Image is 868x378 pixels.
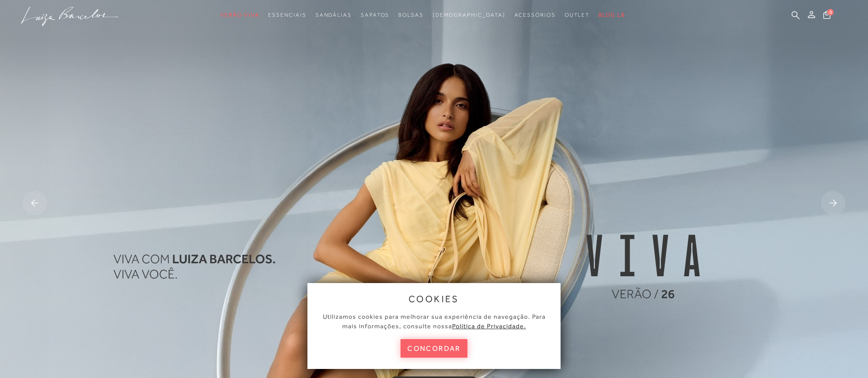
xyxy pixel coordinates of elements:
[401,339,467,358] button: concordar
[316,12,352,18] span: Sandálias
[323,313,546,330] span: Utilizamos cookies para melhorar sua experiência de navegação. Para mais informações, consulte nossa
[599,7,625,24] a: BLOG LB
[398,12,424,18] span: Bolsas
[514,7,556,24] a: noSubCategoriesText
[268,7,306,24] a: noSubCategoriesText
[565,12,590,18] span: Outlet
[433,7,505,24] a: noSubCategoriesText
[268,12,306,18] span: Essenciais
[361,12,389,18] span: Sapatos
[398,7,424,24] a: noSubCategoriesText
[433,12,505,18] span: [DEMOGRAPHIC_DATA]
[821,10,833,22] button: 0
[565,7,590,24] a: noSubCategoriesText
[452,322,526,330] a: Política de Privacidade.
[827,9,834,15] span: 0
[409,294,459,304] span: cookies
[599,12,625,18] span: BLOG LB
[361,7,389,24] a: noSubCategoriesText
[220,12,259,18] span: Verão Viva
[220,7,259,24] a: noSubCategoriesText
[514,12,556,18] span: Acessórios
[316,7,352,24] a: noSubCategoriesText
